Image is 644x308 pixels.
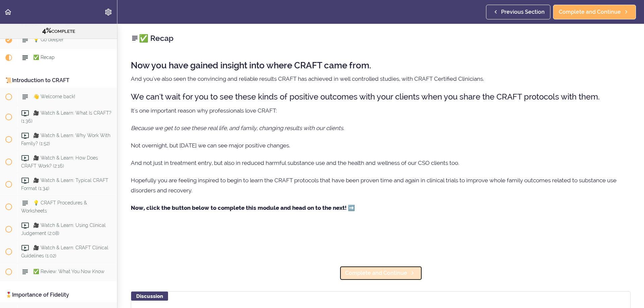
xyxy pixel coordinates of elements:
[131,125,344,131] em: Because we get to see these real life, and family, changing results with our clients.
[501,8,545,16] span: Previous Section
[131,204,355,211] strong: Now, click the button below to complete this module and head on to the next! ➡️
[8,26,109,35] div: COMPLETE
[131,33,631,44] h2: ✅ Recap
[21,245,108,258] span: 🎥 Watch & Learn: CRAFT Clinical Guidelines (1:02)
[131,91,631,102] h3: We can't wait for you to see these kinds of positive outcomes with your clients when you share th...
[21,155,98,168] span: 🎥 Watch & Learn: How Does CRAFT Work? (2:16)
[131,158,631,168] p: And not just in treatment entry, but also in reduced harmful substance use and the health and wel...
[21,178,108,191] span: 🎥 Watch & Learn: Typical CRAFT Format (1:34)
[21,133,110,146] span: 🎥 Watch & Learn: Why Work With Family? (1:52)
[33,37,64,42] span: 💡 Go deeper
[21,200,87,213] span: 💡 CRAFT Procedures & Worksheets
[559,8,621,16] span: Complete and Continue
[131,292,168,301] div: Discussion
[104,8,112,16] svg: Settings Menu
[553,5,636,19] a: Complete and Continue
[339,266,422,281] a: Complete and Continue
[131,106,631,116] p: It's one important reason why professionals love CRAFT:
[345,269,407,277] span: Complete and Continue
[33,55,55,60] span: ✅ Recap
[33,94,75,99] span: 👋 Welcome back!
[42,26,51,35] span: 4%
[131,74,631,84] p: And you've also seen the convincing and reliable results CRAFT has achieved in well controlled st...
[131,61,631,70] h2: Now you have gained insight into where CRAFT came from.
[486,5,550,19] a: Previous Section
[21,223,106,236] span: 🎥 Watch & Learn: Using Clinical Judgement (2:08)
[21,110,111,123] span: 🎥 Watch & Learn: What Is CRAFT? (1:36)
[131,175,631,195] p: Hopefully you are feeling inspired to begin to learn the CRAFT protocols that have been proven ti...
[4,8,12,16] svg: Back to course curriculum
[131,140,631,150] p: Not overnight, but [DATE] we can see major positive changes.
[33,269,104,274] span: ✅ Review: What You Now Know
